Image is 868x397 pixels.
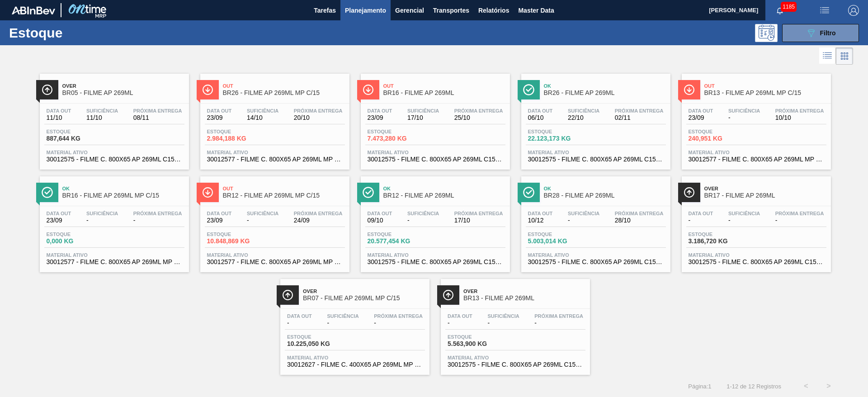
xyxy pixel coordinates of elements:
[689,156,824,163] span: 30012577 - FILME C. 800X65 AP 269ML MP C15 429
[287,320,312,326] span: -
[207,217,232,224] span: 23/09
[487,320,519,326] span: -
[62,192,184,199] span: BR16 - FILME AP 269ML MP C/15
[383,192,505,199] span: BR12 - FILME AP 269ML
[528,211,553,216] span: Data out
[775,114,824,121] span: 10/10
[725,383,781,390] span: 1 - 12 de 12 Registros
[294,211,343,216] span: Próxima Entrega
[434,272,594,375] a: ÍconeOverBR13 - FILME AP 269MLData out-Suficiência-Próxima Entrega-Estoque5.563,900 KGMaterial at...
[42,84,53,95] img: Ícone
[207,232,270,237] span: Estoque
[448,334,511,340] span: Estoque
[223,192,345,199] span: BR12 - FILME AP 269ML MP C/15
[247,211,278,216] span: Suficiência
[528,252,664,258] span: Material ativo
[368,114,392,121] span: 23/09
[42,187,53,198] img: Ícone
[133,114,182,121] span: 08/11
[47,129,110,134] span: Estoque
[443,289,454,301] img: Ícone
[368,156,503,163] span: 30012575 - FILME C. 800X65 AP 269ML C15 429
[368,135,431,142] span: 7.473,280 KG
[819,5,830,16] img: userActions
[327,320,359,326] span: -
[454,108,503,113] span: Próxima Entrega
[487,313,519,319] span: Suficiência
[223,90,345,96] span: BR26 - FILME AP 269ML MP C/15
[755,24,778,42] div: Pogramando: nenhum usuário selecionado
[544,192,666,199] span: BR28 - FILME AP 269ML
[704,192,826,199] span: BR17 - FILME AP 269ML
[820,29,836,37] span: Filtro
[12,6,55,14] img: TNhmsLtSVTkK8tSr43FrP2fwEKptu5GPRR3wAAAABJRU5ErkJggg==
[689,259,824,265] span: 30012575 - FILME C. 800X65 AP 269ML C15 429
[207,211,232,216] span: Data out
[448,355,583,360] span: Material ativo
[247,114,278,121] span: 14/10
[544,83,666,89] span: Ok
[303,295,425,302] span: BR07 - FILME AP 269ML MP C/15
[407,114,439,121] span: 17/10
[287,334,350,340] span: Estoque
[528,114,553,121] span: 06/10
[374,313,423,319] span: Próxima Entrega
[514,67,675,170] a: ÍconeOkBR26 - FILME AP 269MLData out06/10Suficiência22/10Próxima Entrega02/11Estoque22.123,173 KG...
[615,114,664,121] span: 02/11
[684,84,695,95] img: Ícone
[47,114,71,121] span: 11/10
[395,5,424,16] span: Gerencial
[207,238,270,245] span: 10.848,869 KG
[383,83,505,89] span: Out
[448,340,511,347] span: 5.563,900 KG
[207,156,343,163] span: 30012577 - FILME C. 800X65 AP 269ML MP C15 429
[133,211,182,216] span: Próxima Entrega
[247,217,278,224] span: -
[728,114,760,121] span: -
[478,5,509,16] span: Relatórios
[9,28,144,38] h1: Estoque
[47,252,182,258] span: Material ativo
[528,156,664,163] span: 30012575 - FILME C. 800X65 AP 269ML C15 429
[287,355,423,360] span: Material ativo
[247,108,278,113] span: Suficiência
[675,170,835,272] a: ÍconeOverBR17 - FILME AP 269MLData out-Suficiência-Próxima Entrega-Estoque3.186,720 KGMaterial at...
[523,187,534,198] img: Ícone
[781,2,797,12] span: 1185
[383,186,505,191] span: Ok
[207,252,343,258] span: Material ativo
[193,67,354,170] a: ÍconeOutBR26 - FILME AP 269ML MP C/15Data out23/09Suficiência14/10Próxima Entrega20/10Estoque2.98...
[368,238,431,245] span: 20.577,454 KG
[368,259,503,265] span: 30012575 - FILME C. 800X65 AP 269ML C15 429
[86,217,118,224] span: -
[407,211,439,216] span: Suficiência
[775,211,824,216] span: Próxima Entrega
[523,84,534,95] img: Ícone
[407,217,439,224] span: -
[383,90,505,96] span: BR16 - FILME AP 269ML
[86,211,118,216] span: Suficiência
[528,129,591,134] span: Estoque
[368,150,503,155] span: Material ativo
[62,90,184,96] span: BR05 - FILME AP 269ML
[568,211,599,216] span: Suficiência
[47,259,182,265] span: 30012577 - FILME C. 800X65 AP 269ML MP C15 429
[433,5,469,16] span: Transportes
[689,232,752,237] span: Estoque
[615,217,664,224] span: 28/10
[848,5,859,16] img: Logout
[287,361,423,368] span: 30012627 - FILME C. 400X65 AP 269ML MP C15 429
[133,108,182,113] span: Próxima Entrega
[544,90,666,96] span: BR26 - FILME AP 269ML
[615,108,664,113] span: Próxima Entrega
[775,108,824,113] span: Próxima Entrega
[368,129,431,134] span: Estoque
[133,217,182,224] span: -
[689,238,752,245] span: 3.186,720 KG
[528,232,591,237] span: Estoque
[819,47,836,65] div: Visão em Lista
[368,217,392,224] span: 09/10
[463,288,585,294] span: Over
[689,217,713,224] span: -
[689,211,713,216] span: Data out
